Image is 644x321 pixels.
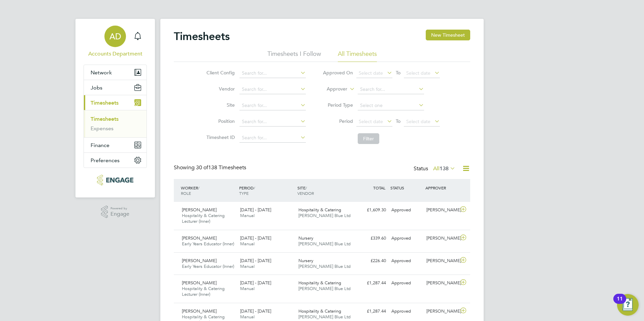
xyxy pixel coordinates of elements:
[182,213,225,224] span: Hospitality & Catering Lecturer (Inner)
[91,157,120,164] span: Preferences
[298,235,313,241] span: Nursery
[440,165,449,172] span: 138
[298,213,351,218] span: [PERSON_NAME] Blue Ltd
[237,182,296,199] div: PERIOD
[240,263,255,269] span: Manual
[296,182,354,199] div: SITE
[198,185,199,190] span: /
[394,68,402,77] span: To
[617,299,623,308] div: 11
[358,101,424,110] input: Select one
[84,50,147,58] span: Accounts Department
[91,125,114,132] a: Expenses
[182,263,234,269] span: Early Years Educator (Inner)
[240,213,255,218] span: Manual
[297,190,314,196] span: VENDOR
[298,308,341,314] span: Hospitality & Catering
[354,306,389,317] div: £1,287.44
[240,207,271,213] span: [DATE] - [DATE]
[239,133,306,143] input: Search for...
[101,206,130,218] a: Powered byEngage
[414,164,457,174] div: Status
[424,233,459,244] div: [PERSON_NAME]
[182,286,225,297] span: Hospitality & Catering Lecturer (Inner)
[110,206,129,211] span: Powered by
[109,32,121,41] span: AD
[240,314,255,320] span: Manual
[298,258,313,263] span: Nursery
[389,182,424,194] div: STATUS
[84,175,147,185] a: Go to home page
[196,164,246,171] span: 138 Timesheets
[84,95,147,110] button: Timesheets
[424,278,459,289] div: [PERSON_NAME]
[239,190,249,196] span: TYPE
[424,306,459,317] div: [PERSON_NAME]
[424,205,459,216] div: [PERSON_NAME]
[84,153,147,168] button: Preferences
[204,86,235,92] label: Vendor
[182,280,217,286] span: [PERSON_NAME]
[182,308,217,314] span: [PERSON_NAME]
[91,69,112,76] span: Network
[182,258,217,263] span: [PERSON_NAME]
[354,205,389,216] div: £1,609.30
[267,50,321,62] li: Timesheets I Follow
[174,30,230,43] h2: Timesheets
[359,118,383,124] span: Select date
[298,207,341,213] span: Hospitality & Catering
[239,69,306,78] input: Search for...
[323,102,353,108] label: Period Type
[174,164,248,171] div: Showing
[298,263,351,269] span: [PERSON_NAME] Blue Ltd
[389,255,424,266] div: Approved
[179,182,237,199] div: WORKER
[91,142,109,148] span: Finance
[323,70,353,76] label: Approved On
[254,185,255,190] span: /
[323,118,353,124] label: Period
[239,117,306,127] input: Search for...
[97,175,133,185] img: henry-blue-logo-retina.png
[358,85,424,94] input: Search for...
[204,134,235,140] label: Timesheet ID
[424,182,459,194] div: APPROVER
[298,280,341,286] span: Hospitality & Catering
[239,101,306,110] input: Search for...
[426,30,470,40] button: New Timesheet
[406,70,430,76] span: Select date
[240,241,255,247] span: Manual
[91,116,119,122] a: Timesheets
[182,207,217,213] span: [PERSON_NAME]
[91,100,119,106] span: Timesheets
[75,19,155,198] nav: Main navigation
[84,65,147,80] button: Network
[305,185,307,190] span: /
[182,235,217,241] span: [PERSON_NAME]
[240,235,271,241] span: [DATE] - [DATE]
[617,294,639,316] button: Open Resource Center, 11 new notifications
[298,314,351,320] span: [PERSON_NAME] Blue Ltd
[394,117,402,126] span: To
[240,286,255,291] span: Manual
[84,138,147,152] button: Finance
[182,241,234,247] span: Early Years Educator (Inner)
[110,211,129,217] span: Engage
[433,165,455,172] label: All
[373,185,385,190] span: TOTAL
[359,70,383,76] span: Select date
[354,255,389,266] div: £226.40
[406,118,430,124] span: Select date
[298,286,351,291] span: [PERSON_NAME] Blue Ltd
[204,70,235,76] label: Client Config
[424,255,459,266] div: [PERSON_NAME]
[338,50,377,62] li: All Timesheets
[298,241,351,247] span: [PERSON_NAME] Blue Ltd
[204,102,235,108] label: Site
[354,278,389,289] div: £1,287.44
[204,118,235,124] label: Position
[358,133,379,144] button: Filter
[389,205,424,216] div: Approved
[389,278,424,289] div: Approved
[389,306,424,317] div: Approved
